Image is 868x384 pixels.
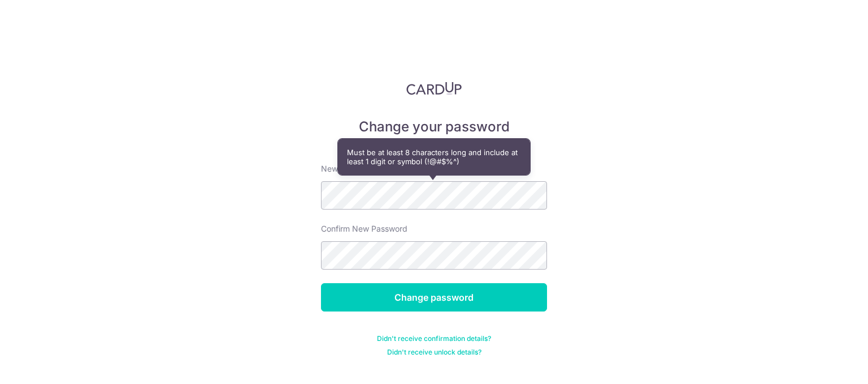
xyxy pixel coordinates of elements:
[321,223,407,234] label: Confirm New Password
[387,348,481,357] a: Didn't receive unlock details?
[321,163,376,174] label: New password
[338,139,530,175] div: Must be at least 8 characters long and include at least 1 digit or symbol (!@#$%^)
[377,334,491,343] a: Didn't receive confirmation details?
[406,82,462,95] img: CardUp Logo
[321,283,547,312] input: Change password
[321,118,547,136] h5: Change your password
